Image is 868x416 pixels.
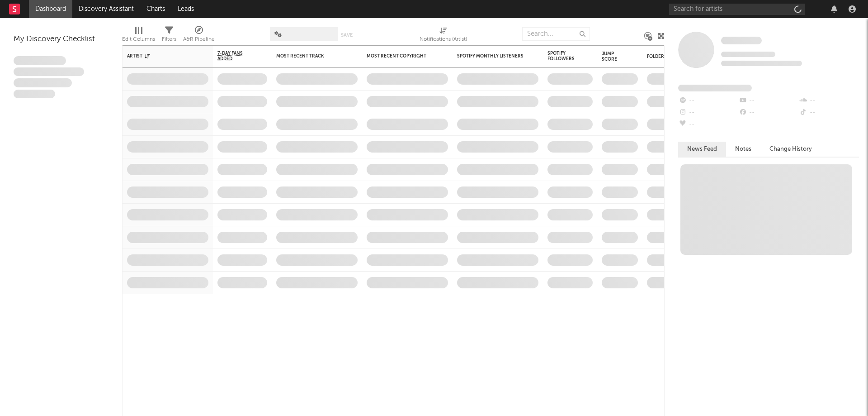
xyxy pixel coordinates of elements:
[522,27,590,41] input: Search...
[162,34,176,45] div: Filters
[678,107,738,119] div: --
[276,53,344,59] div: Most Recent Track
[678,95,738,107] div: --
[341,33,353,38] button: Save
[738,95,798,107] div: --
[162,23,176,49] div: Filters
[122,34,155,45] div: Edit Columns
[760,142,821,157] button: Change History
[678,142,726,157] button: News Feed
[678,119,738,130] div: --
[217,51,254,62] span: 7-Day Fans Added
[122,23,155,49] div: Edit Columns
[457,53,525,59] div: Spotify Monthly Listeners
[183,34,215,45] div: A&R Pipeline
[14,67,84,77] span: Integer aliquet in purus et
[420,23,467,49] div: Notifications (Artist)
[721,52,775,57] span: Tracking Since: [DATE]
[738,107,798,119] div: --
[14,90,55,99] span: Aliquam viverra
[367,53,434,59] div: Most Recent Copyright
[602,51,624,62] div: Jump Score
[14,56,66,65] span: Lorem ipsum dolor
[799,107,859,119] div: --
[721,36,762,45] a: Some Artist
[721,61,802,66] span: 0 fans last week
[669,4,805,15] input: Search for artists
[14,34,108,45] div: My Discovery Checklist
[799,95,859,107] div: --
[547,51,579,62] div: Spotify Followers
[721,37,762,44] span: Some Artist
[678,85,752,91] span: Fans Added by Platform
[183,23,215,49] div: A&R Pipeline
[420,34,467,45] div: Notifications (Artist)
[14,78,72,87] span: Praesent ac interdum
[647,54,715,59] div: Folders
[127,53,195,59] div: Artist
[726,142,760,157] button: Notes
